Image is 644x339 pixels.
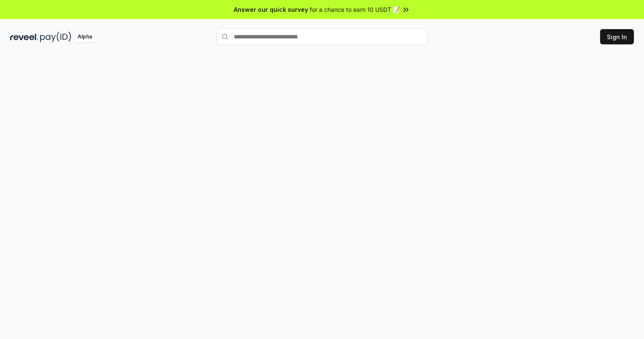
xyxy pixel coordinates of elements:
img: pay_id [40,32,71,42]
span: for a chance to earn 10 USDT 📝 [310,5,400,14]
span: Answer our quick survey [234,5,308,14]
div: Alpha [73,32,97,42]
button: Sign In [600,29,634,44]
img: reveel_dark [10,32,38,42]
